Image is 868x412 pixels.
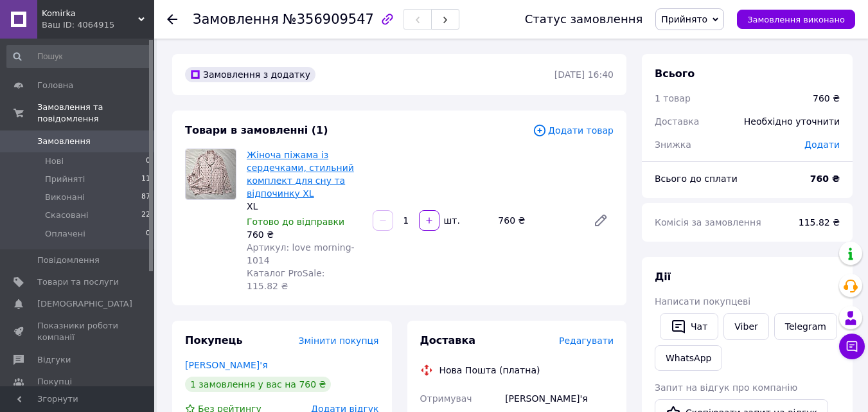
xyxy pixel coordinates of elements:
[559,336,614,346] span: Редагувати
[655,116,699,127] span: Доставка
[813,92,840,105] div: 760 ₴
[655,139,691,150] span: Знижка
[37,102,154,125] span: Замовлення та повідомлення
[37,80,73,91] span: Головна
[37,298,132,310] span: [DEMOGRAPHIC_DATA]
[45,192,85,203] span: Виконані
[493,211,583,229] div: 760 ₴
[186,149,236,199] img: Жіноча піжама із сердечками, стильний комплект для сну та відпочинку XL
[810,174,840,184] b: 760 ₴
[723,313,768,340] a: Viber
[247,268,324,291] span: Каталог ProSale: 115.82 ₴
[525,13,643,26] div: Статус замовлення
[37,354,71,366] span: Відгуки
[185,67,315,82] div: Замовлення з додатку
[441,214,461,227] div: шт.
[185,334,243,346] span: Покупець
[185,360,268,370] a: [PERSON_NAME]'я
[247,228,362,241] div: 760 ₴
[799,217,840,228] span: 115.82 ₴
[247,200,362,213] div: XL
[554,69,614,80] time: [DATE] 16:40
[6,45,152,68] input: Пошук
[839,334,865,359] button: Чат з покупцем
[42,8,138,19] span: Komirka
[37,276,119,288] span: Товари та послуги
[247,217,344,227] span: Готово до відправки
[655,217,761,228] span: Комісія за замовлення
[167,13,177,26] div: Повернутися назад
[141,174,150,185] span: 11
[655,93,691,103] span: 1 товар
[420,393,472,404] span: Отримувач
[45,210,89,221] span: Скасовані
[37,255,100,266] span: Повідомлення
[42,19,154,31] div: Ваш ID: 4064915
[661,14,707,24] span: Прийнято
[141,210,150,221] span: 22
[774,313,837,340] a: Telegram
[146,156,150,167] span: 0
[737,10,855,29] button: Замовлення виконано
[660,313,718,340] button: Чат
[193,12,279,27] span: Замовлення
[533,123,614,138] span: Додати товар
[45,228,85,240] span: Оплачені
[185,124,328,136] span: Товари в замовленні (1)
[502,387,616,410] div: [PERSON_NAME]'я
[146,228,150,240] span: 0
[655,296,750,307] span: Написати покупцеві
[436,364,544,377] div: Нова Пошта (платна)
[283,12,374,27] span: №356909547
[299,336,379,346] span: Змінити покупця
[655,271,671,283] span: Дії
[736,107,847,136] div: Необхідно уточнити
[141,192,150,203] span: 87
[247,242,355,265] span: Артикул: love morning-1014
[747,15,845,24] span: Замовлення виконано
[655,345,722,371] a: WhatsApp
[804,139,840,150] span: Додати
[185,377,331,392] div: 1 замовлення у вас на 760 ₴
[37,376,72,388] span: Покупці
[247,150,354,199] a: Жіноча піжама із сердечками, стильний комплект для сну та відпочинку XL
[655,382,797,393] span: Запит на відгук про компанію
[37,320,119,343] span: Показники роботи компанії
[37,136,91,147] span: Замовлення
[655,174,738,184] span: Всього до сплати
[45,156,64,167] span: Нові
[655,67,695,80] span: Всього
[588,208,614,233] a: Редагувати
[420,334,476,346] span: Доставка
[45,174,85,185] span: Прийняті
